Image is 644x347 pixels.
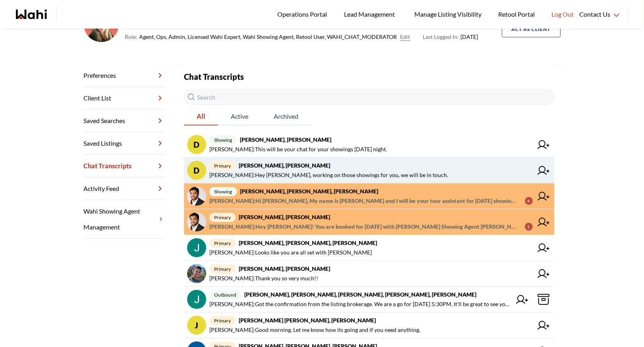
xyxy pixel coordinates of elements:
span: [PERSON_NAME] : Hi [PERSON_NAME], My name is [PERSON_NAME] and I will be your tour assistant for ... [209,196,518,206]
strong: [PERSON_NAME], [PERSON_NAME] [239,265,330,272]
button: All [184,108,218,125]
span: Active [218,108,261,125]
a: primary[PERSON_NAME], [PERSON_NAME][PERSON_NAME]:Thank you so very much!! [184,261,554,287]
button: Active [218,108,261,125]
span: Lead Management [344,9,398,19]
a: primary[PERSON_NAME], [PERSON_NAME], [PERSON_NAME][PERSON_NAME]:Looks like you are all set with [... [184,235,554,261]
span: primary [209,316,236,325]
span: primary [209,161,236,170]
strong: [PERSON_NAME] [PERSON_NAME], [PERSON_NAME] [239,317,376,324]
input: Search [184,89,554,105]
a: outbound[PERSON_NAME], [PERSON_NAME], [PERSON_NAME], [PERSON_NAME], [PERSON_NAME][PERSON_NAME]:Go... [184,287,554,312]
img: chat avatar [187,264,206,283]
button: Archived [261,108,311,125]
span: showing [209,135,237,145]
strong: [PERSON_NAME], [PERSON_NAME], [PERSON_NAME] [240,188,378,195]
span: [PERSON_NAME] : Hey [PERSON_NAME], working on those showings for you, we will be in touch. [209,170,448,180]
button: Act as Client [502,21,561,37]
span: [PERSON_NAME] : This will be your chat for your showings [DATE] night. [209,145,387,154]
div: 1 [525,223,533,231]
span: [PERSON_NAME] : Hey [PERSON_NAME]! You are booked for [DATE] with [PERSON_NAME] Showing Agent [PE... [209,222,518,231]
span: Archived [261,108,311,125]
span: Role: [125,32,138,42]
a: Preferences [84,64,165,87]
a: showing[PERSON_NAME], [PERSON_NAME], [PERSON_NAME][PERSON_NAME]:Hi [PERSON_NAME], My name is [PER... [184,183,554,209]
span: Last Logged In: [423,33,459,40]
span: [PERSON_NAME] : Thank you so very much!! [209,274,318,283]
a: Wahi homepage [16,10,47,19]
a: Chat Transcripts [84,155,165,177]
div: D [187,135,206,154]
span: All [184,108,218,125]
span: primary [209,239,236,248]
a: Jprimary[PERSON_NAME] [PERSON_NAME], [PERSON_NAME][PERSON_NAME]:Good morning. Let me know how its... [184,312,554,338]
span: Operations Portal [277,9,330,19]
span: [PERSON_NAME] : Looks like you are all set with [PERSON_NAME] [209,248,372,257]
button: Edit [400,32,410,42]
span: Log Out [551,9,574,19]
span: [DATE] [423,32,478,42]
div: D [187,161,206,180]
img: chat avatar [187,238,206,257]
strong: [PERSON_NAME], [PERSON_NAME] [240,136,331,143]
img: chat avatar [187,212,206,231]
a: Wahi Showing Agent Management [84,200,165,239]
strong: [PERSON_NAME], [PERSON_NAME] [239,214,330,220]
strong: [PERSON_NAME], [PERSON_NAME] [239,162,330,169]
span: showing [209,187,237,196]
span: Manage Listing Visibility [412,9,484,19]
strong: Chat Transcripts [184,72,244,81]
span: [PERSON_NAME] : Got the confirmation from the listing brokerage. We are a go for [DATE] 5:30PM. I... [209,299,511,309]
a: Saved Listings [84,132,165,155]
span: Agent, Ops, Admin, Licensed Wahi Expert, Wahi Showing Agent, Retool User, WAHI_CHAT_MODERATOR [139,32,397,42]
a: Activity Feed [84,177,165,200]
a: Dshowing[PERSON_NAME], [PERSON_NAME][PERSON_NAME]:This will be your chat for your showings [DATE]... [184,132,554,158]
a: Saved Searches [84,110,165,132]
strong: [PERSON_NAME], [PERSON_NAME], [PERSON_NAME], [PERSON_NAME], [PERSON_NAME] [244,291,476,298]
span: outbound [209,290,241,299]
div: J [187,316,206,335]
span: primary [209,213,236,222]
img: chat avatar [187,290,206,309]
div: 4 [525,197,533,205]
span: [PERSON_NAME] : Good morning. Let me know how its going and if you need anything. [209,325,420,335]
span: Retool Portal [498,9,537,19]
a: primary[PERSON_NAME], [PERSON_NAME][PERSON_NAME]:Hey [PERSON_NAME]! You are booked for [DATE] wit... [184,209,554,235]
a: Dprimary[PERSON_NAME], [PERSON_NAME][PERSON_NAME]:Hey [PERSON_NAME], working on those showings fo... [184,158,554,183]
img: chat avatar [187,187,206,206]
span: primary [209,264,236,274]
strong: [PERSON_NAME], [PERSON_NAME], [PERSON_NAME] [239,239,377,246]
a: Client List [84,87,165,110]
